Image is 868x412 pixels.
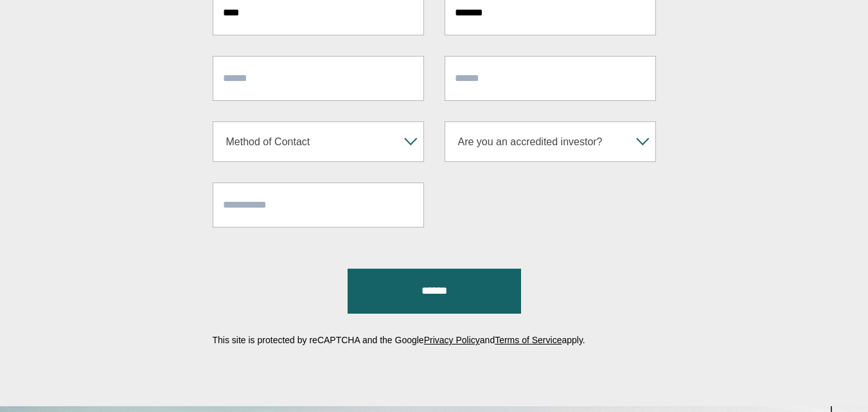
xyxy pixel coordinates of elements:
[495,335,562,345] a: Terms of Service
[631,122,655,161] b: ▾
[424,335,480,345] a: Privacy Policy
[452,122,631,161] span: Are you an accredited investor?
[399,122,423,161] b: ▾
[213,336,656,345] p: This site is protected by reCAPTCHA and the Google and apply.
[220,122,399,161] span: Method of Contact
